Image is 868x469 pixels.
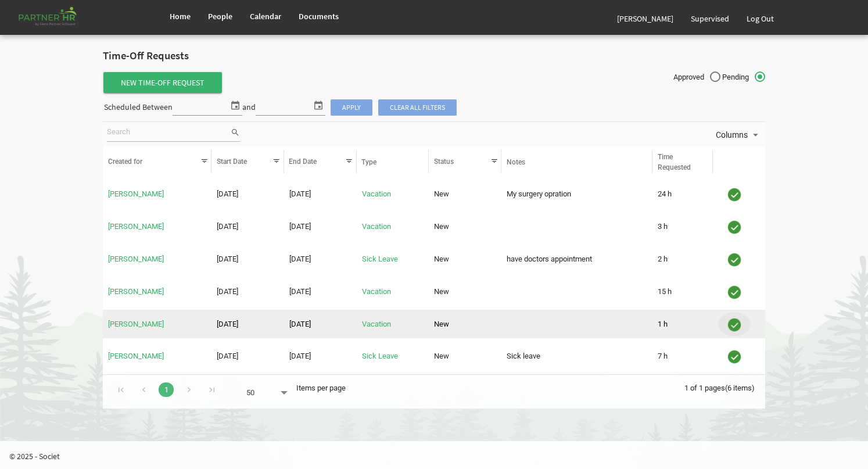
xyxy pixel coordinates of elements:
[722,72,765,83] span: Pending
[103,72,222,93] span: New Time-Off Request
[113,381,129,397] div: Go to first page
[429,342,501,371] td: New column header Status
[289,157,317,166] span: End Date
[108,255,164,263] a: [PERSON_NAME]
[211,245,284,274] td: 8/25/2025 column header Start Date
[107,124,230,141] input: Search
[429,277,501,306] td: New column header Status
[361,158,376,166] span: Type
[296,384,346,392] span: Items per page
[713,122,763,146] div: Columns
[726,316,743,334] img: approve.png
[211,277,284,306] td: 8/21/2025 column header Start Date
[103,180,211,209] td: Mohammad Zamir Aiub is template cell column header Created for
[429,212,501,241] td: New column header Status
[501,245,652,274] td: have doctors appointment column header Notes
[103,342,211,371] td: Mohammad Zamir Aiub is template cell column header Created for
[652,180,713,209] td: 24 h is template cell column header Time Requested
[362,320,391,328] a: Vacation
[103,245,211,274] td: Russel Gallaza is template cell column header Created for
[362,189,391,198] a: Vacation
[362,352,398,360] a: Sick Leave
[652,310,713,339] td: 1 h is template cell column header Time Requested
[682,2,738,35] a: Supervised
[652,277,713,306] td: 15 h is template cell column header Time Requested
[103,212,211,241] td: Mohammad Zamir Aiub is template cell column header Created for
[103,277,211,306] td: Sophia Chang is template cell column header Created for
[713,342,765,371] td: is template cell column header
[105,122,242,146] div: Search
[726,348,743,366] img: approve.png
[726,219,743,236] img: approve.png
[718,214,751,239] div: Approve Time-Off Request
[357,180,429,209] td: Vacation is template cell column header Type
[9,450,868,462] p: © 2025 - Societ
[284,277,357,306] td: 8/22/2025 column header End Date
[357,342,429,371] td: Sick Leave is template cell column header Type
[170,11,191,22] span: Home
[501,342,652,371] td: Sick leave column header Notes
[108,287,164,296] a: [PERSON_NAME]
[208,11,232,22] span: People
[652,245,713,274] td: 2 h is template cell column header Time Requested
[501,180,652,209] td: My surgery opration column header Notes
[718,312,751,336] div: Approve Time-Off Request
[211,212,284,241] td: 8/27/2025 column header Start Date
[718,182,751,206] div: Approve Time-Off Request
[713,277,765,306] td: is template cell column header
[684,375,765,399] div: 1 of 1 pages (6 items)
[108,222,164,231] a: [PERSON_NAME]
[284,245,357,274] td: 8/25/2025 column header End Date
[501,277,652,306] td: column header Notes
[362,287,391,296] a: Vacation
[713,212,765,241] td: is template cell column header
[684,384,725,392] span: 1 of 1 pages
[299,11,339,22] span: Documents
[217,157,247,166] span: Start Date
[652,212,713,241] td: 3 h is template cell column header Time Requested
[658,153,691,171] span: Time Requested
[362,222,391,231] a: Vacation
[608,2,682,35] a: [PERSON_NAME]
[738,2,783,35] a: Log Out
[108,157,142,166] span: Created for
[362,255,398,263] a: Sick Leave
[284,342,357,371] td: 12/2/2024 column header End Date
[718,280,751,304] div: Approve Time-Off Request
[284,310,357,339] td: 8/20/2025 column header End Date
[357,277,429,306] td: Vacation is template cell column header Type
[136,381,152,397] div: Go to previous page
[103,50,765,62] h2: Time-Off Requests
[378,99,457,116] span: Clear all filters
[713,245,765,274] td: is template cell column header
[284,212,357,241] td: 8/27/2025 column header End Date
[230,126,241,139] span: search
[501,310,652,339] td: column header Notes
[713,310,765,339] td: is template cell column header
[211,342,284,371] td: 12/2/2024 column header Start Date
[429,310,501,339] td: New column header Status
[501,212,652,241] td: column header Notes
[726,284,743,301] img: approve.png
[108,352,164,360] a: [PERSON_NAME]
[713,127,763,142] button: Columns
[211,310,284,339] td: 8/20/2025 column header Start Date
[357,245,429,274] td: Sick Leave is template cell column header Type
[103,310,211,339] td: Mohammad Zamir Aiub is template cell column header Created for
[204,381,220,397] div: Go to last page
[726,251,743,268] img: approve.png
[429,245,501,274] td: New column header Status
[725,384,755,392] span: (6 items)
[357,310,429,339] td: Vacation is template cell column header Type
[159,382,174,397] a: Goto Page 1
[429,180,501,209] td: New column header Status
[691,13,729,24] span: Supervised
[181,381,197,397] div: Go to next page
[718,344,751,368] div: Approve Time-Off Request
[652,342,713,371] td: 7 h is template cell column header Time Requested
[228,98,242,113] span: select
[108,189,164,198] a: [PERSON_NAME]
[103,98,457,118] div: Scheduled Between and
[673,72,720,83] span: Approved
[311,98,325,113] span: select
